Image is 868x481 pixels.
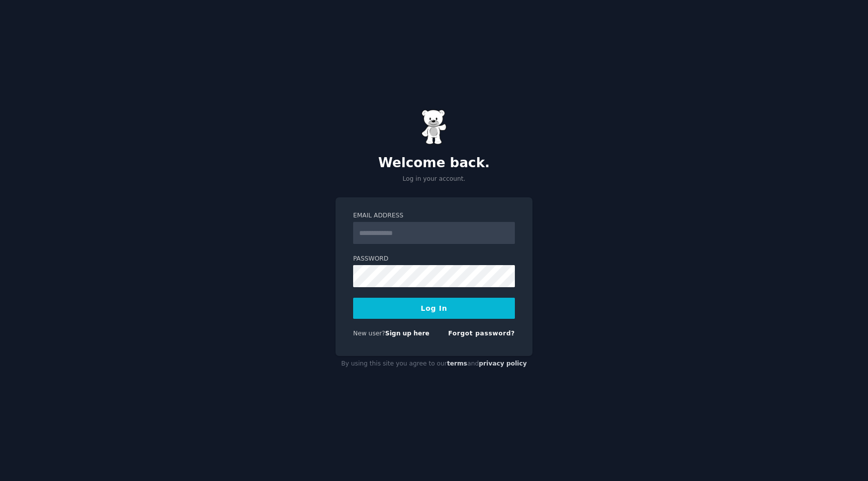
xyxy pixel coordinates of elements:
button: Log In [353,298,515,319]
p: Log in your account. [336,175,532,184]
img: Gummy Bear [421,109,447,145]
a: Forgot password? [448,330,515,337]
h2: Welcome back. [336,155,532,171]
label: Password [353,255,515,264]
div: By using this site you agree to our and [336,356,532,372]
label: Email Address [353,211,515,220]
span: New user? [353,330,385,337]
a: terms [447,360,467,367]
a: privacy policy [479,360,527,367]
a: Sign up here [385,330,429,337]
